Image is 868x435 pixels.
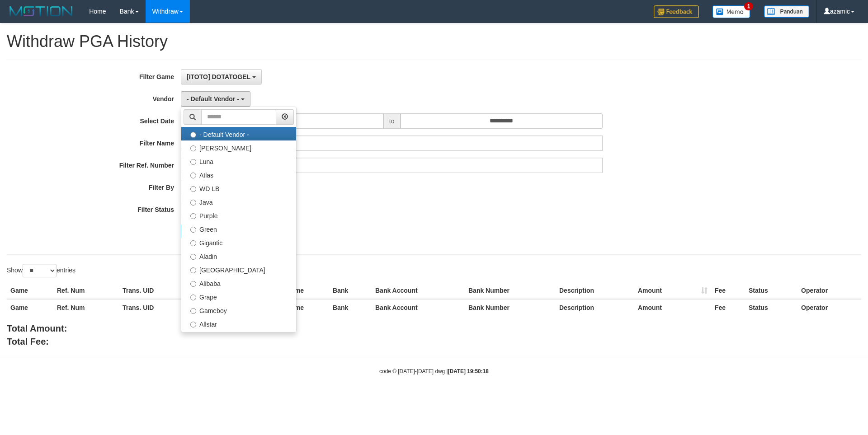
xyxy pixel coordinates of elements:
[190,200,196,206] input: Java
[181,181,296,195] label: WD LB
[329,282,372,299] th: Bank
[187,95,239,103] span: - Default Vendor -
[329,299,372,316] th: Bank
[53,282,119,299] th: Ref. Num
[119,282,191,299] th: Trans. UID
[181,208,296,222] label: Purple
[379,368,489,374] small: code © [DATE]-[DATE] dwg |
[187,73,250,80] span: [ITOTO] DOTATOGEL
[181,249,296,262] label: Aladin
[181,330,296,344] label: Xtr
[556,282,634,299] th: Description
[7,5,75,18] img: MOTION_logo.png
[797,282,861,299] th: Operator
[372,299,465,316] th: Bank Account
[745,299,797,316] th: Status
[744,2,754,10] span: 1
[181,290,296,303] label: Grape
[190,254,196,260] input: Aladin
[745,282,797,299] th: Status
[190,145,196,151] input: [PERSON_NAME]
[654,5,699,18] img: Feedback.jpg
[7,323,67,333] b: Total Amount:
[181,69,262,84] button: [ITOTO] DOTATOGEL
[190,186,196,192] input: WD LB
[181,168,296,181] label: Atlas
[181,303,296,317] label: Gameboy
[119,299,191,316] th: Trans. UID
[448,368,489,374] strong: [DATE] 19:50:18
[556,299,634,316] th: Description
[711,282,745,299] th: Fee
[190,240,196,246] input: Gigantic
[190,295,196,300] input: Grape
[181,276,296,290] label: Alibaba
[7,299,53,316] th: Game
[181,222,296,235] label: Green
[181,195,296,208] label: Java
[7,33,861,51] h1: Withdraw PGA History
[7,337,49,346] b: Total Fee:
[712,5,750,18] img: Button%20Memo.svg
[190,159,196,165] input: Luna
[383,113,401,129] span: to
[764,5,809,18] img: panduan.png
[181,317,296,330] label: Allstar
[7,282,53,299] th: Game
[190,213,196,219] input: Purple
[283,282,329,299] th: Name
[283,299,329,316] th: Name
[634,282,711,299] th: Amount
[797,299,861,316] th: Operator
[181,235,296,249] label: Gigantic
[634,299,711,316] th: Amount
[190,267,196,273] input: [GEOGRAPHIC_DATA]
[181,154,296,168] label: Luna
[465,299,556,316] th: Bank Number
[23,264,57,277] select: Showentries
[190,132,196,138] input: - Default Vendor -
[181,262,296,276] label: [GEOGRAPHIC_DATA]
[190,322,196,327] input: Allstar
[181,91,250,107] button: - Default Vendor -
[190,227,196,233] input: Green
[7,264,75,277] label: Show entries
[190,281,196,287] input: Alibaba
[181,127,296,140] label: - Default Vendor -
[465,282,556,299] th: Bank Number
[372,282,465,299] th: Bank Account
[190,308,196,314] input: Gameboy
[53,299,119,316] th: Ref. Num
[711,299,745,316] th: Fee
[181,140,296,154] label: [PERSON_NAME]
[190,173,196,178] input: Atlas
